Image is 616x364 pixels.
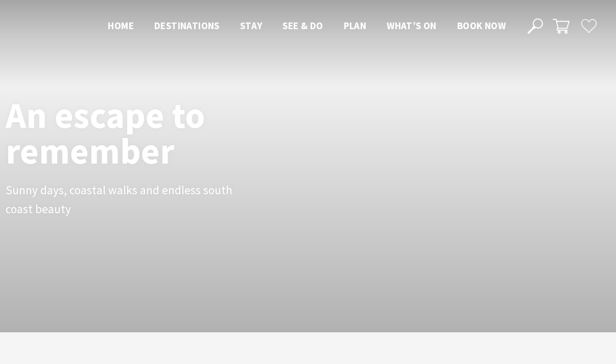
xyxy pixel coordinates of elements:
a: Destinations [154,19,220,33]
nav: Main Menu [98,18,516,35]
span: Book now [457,19,506,32]
a: Plan [344,19,367,33]
span: What’s On [387,19,437,32]
a: Book now [457,19,506,33]
a: See & Do [282,19,323,33]
p: Sunny days, coastal walks and endless south coast beauty [6,181,235,219]
a: Home [108,19,134,33]
span: See & Do [282,19,323,32]
h1: An escape to remember [6,97,287,169]
a: What’s On [387,19,437,33]
span: Plan [344,19,367,32]
span: Destinations [154,19,220,32]
a: Stay [240,19,263,33]
span: Home [108,19,134,32]
span: Stay [240,19,263,32]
